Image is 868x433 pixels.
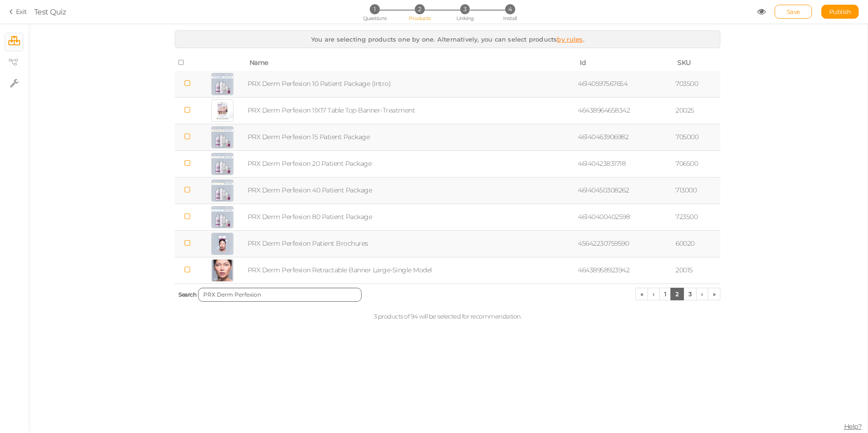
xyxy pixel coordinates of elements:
tr: PRX Derm Perfexion 40 Patient Package 46140450308262 713000 [175,177,720,204]
a: » [708,288,721,300]
span: . [583,35,584,43]
td: PRX Derm Perfexion 10 Patient Package (Intro) [246,71,576,98]
a: 2 [670,288,684,300]
td: 705000 [674,124,720,150]
a: › [696,288,708,300]
li: 4 Install [488,4,532,14]
a: « [635,288,648,300]
td: 60020 [674,230,720,257]
span: Questions [363,15,387,21]
div: Save [775,5,812,19]
tr: PRX Derm Perfexion Retractable Banner Large-Single Model 46438958923942 20015 [175,257,720,284]
span: 1 [370,4,379,14]
span: Save [787,8,800,15]
span: Install [503,15,517,21]
span: Id [580,58,586,67]
td: PRX Derm Perfexion Patient Brochures [246,230,576,257]
td: PRX Derm Perfexion 40 Patient Package [246,177,576,204]
span: Publish [829,8,851,15]
span: Help? [844,422,862,431]
td: PRX Derm Perfexion 80 Patient Package [246,204,576,230]
a: by rules [557,35,583,43]
td: PRX Derm Perfexion 20 Patient Package [246,150,576,177]
td: 46140400402598 [576,204,674,230]
span: Search [178,291,196,298]
span: 3 products of 94 will be selected for recommendation. [374,312,522,320]
li: 1 Questions [353,4,396,14]
span: Name [249,58,269,67]
tr: PRX Derm Perfexion Patient Brochures 45642230759590 60020 [175,230,720,257]
td: 46140450308262 [576,177,674,204]
span: You are selecting products one by one. Alternatively, you can select products [311,35,557,43]
td: 46438964658342 [576,97,674,124]
td: PRX Derm Perfexion Retractable Banner Large-Single Model [246,257,576,284]
span: 3 [460,4,470,14]
a: 3 [683,288,697,300]
tr: PRX Derm Perfexion 20 Patient Package 46140423831718 706500 [175,150,720,177]
td: 723500 [674,204,720,230]
a: ‹ [647,288,660,300]
a: Exit [9,7,27,16]
td: 20025 [674,97,720,124]
td: PRX Derm Perfexion 15 Patient Package [246,124,576,150]
a: 1 [659,288,671,300]
td: 46140597567654 [576,71,674,98]
td: 713000 [674,177,720,204]
td: PRX Derm Perfexion 11X17 Table Top Banner-Treatment [246,97,576,124]
td: 703500 [674,71,720,98]
li: 2 Products [398,4,441,14]
td: 45642230759590 [576,230,674,257]
tr: PRX Derm Perfexion 80 Patient Package 46140400402598 723500 [175,204,720,230]
tr: PRX Derm Perfexion 11X17 Table Top Banner-Treatment 46438964658342 20025 [175,97,720,124]
span: Linking [456,15,473,21]
td: 46140463906982 [576,124,674,150]
td: 46438958923942 [576,257,674,284]
span: Products [409,15,431,21]
div: Test Quiz [34,6,66,17]
th: SKU [674,55,720,71]
td: 706500 [674,150,720,177]
td: 46140423831718 [576,150,674,177]
tr: PRX Derm Perfexion 15 Patient Package 46140463906982 705000 [175,124,720,150]
span: 4 [505,4,515,14]
tr: PRX Derm Perfexion 10 Patient Package (Intro) 46140597567654 703500 [175,71,720,98]
span: 2 [415,4,425,14]
li: 3 Linking [443,4,487,14]
td: 20015 [674,257,720,284]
